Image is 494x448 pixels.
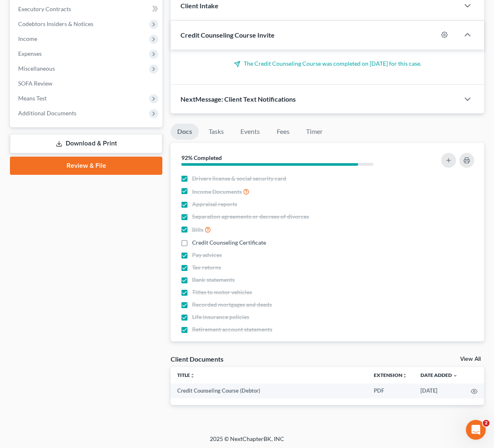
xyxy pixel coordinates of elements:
span: Life insurance policies [192,313,249,321]
a: SOFA Review [12,76,162,91]
a: Titleunfold_more [177,372,195,378]
span: SOFA Review [18,80,52,87]
a: Executory Contracts [12,2,162,17]
a: Tasks [202,124,230,140]
span: Bank statements [192,276,235,284]
span: Income Documents [192,188,242,196]
i: unfold_more [402,373,407,378]
span: Bills [192,226,203,234]
span: Credit Counseling Course Invite [180,31,275,39]
span: Recorded mortgages and deeds [192,300,272,309]
a: Date Added expand_more [420,372,458,378]
span: Separation agreements or decrees of divorces [192,212,309,221]
div: Client Documents [171,355,223,363]
span: Appraisal reports [192,200,237,208]
span: Drivers license & social security card [192,174,286,183]
p: The Credit Counseling Course was completed on [DATE] for this case. [180,60,474,68]
span: Retirement account statements [192,325,272,334]
span: Expenses [18,50,42,57]
a: Docs [171,124,199,140]
i: expand_more [453,373,458,378]
a: Download & Print [10,134,162,153]
span: Titles to motor vehicles [192,288,252,296]
a: View All [460,356,481,362]
a: Fees [270,124,296,140]
span: Means Test [18,95,47,102]
span: 2 [483,420,489,427]
iframe: Intercom live chat [466,420,486,440]
span: Income [18,35,37,42]
i: unfold_more [190,373,195,378]
span: Codebtors Insiders & Notices [18,20,93,27]
span: NextMessage: Client Text Notifications [180,95,296,103]
a: Events [234,124,266,140]
span: Credit Counseling Certificate [192,238,266,247]
td: Credit Counseling Course (Debtor) [171,384,367,398]
span: Client Intake [180,2,218,10]
span: Additional Documents [18,110,76,117]
span: Executory Contracts [18,5,71,12]
td: [DATE] [414,384,464,398]
strong: 92% Completed [181,154,222,161]
a: Extensionunfold_more [374,372,407,378]
span: Miscellaneous [18,65,55,72]
a: Review & File [10,157,162,175]
td: PDF [367,384,414,398]
span: Tax returns [192,263,221,272]
a: Timer [299,124,329,140]
span: Pay advices [192,251,222,259]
